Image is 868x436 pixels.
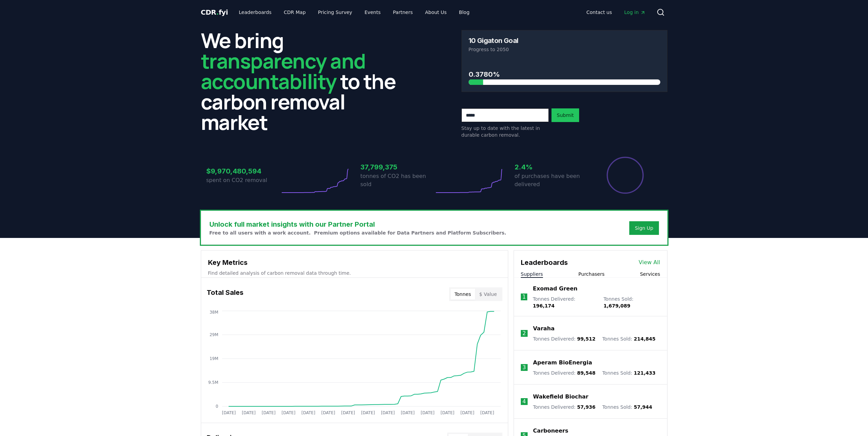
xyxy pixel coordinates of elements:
tspan: [DATE] [381,410,395,415]
h3: 10 Gigaton Goal [469,37,518,44]
p: Find detailed analysis of carbon removal data through time. [208,270,501,276]
nav: Main [581,6,651,18]
tspan: [DATE] [262,410,276,415]
button: Sign Up [629,221,659,235]
span: 214,845 [634,336,656,342]
a: About Us [420,6,452,18]
tspan: [DATE] [341,410,355,415]
span: 99,512 [577,336,595,342]
tspan: [DATE] [301,410,315,415]
h3: Total Sales [207,287,244,301]
h3: Key Metrics [208,257,501,268]
a: Exomad Green [533,285,577,293]
button: Tonnes [451,289,475,300]
h3: 2.4% [515,162,588,172]
nav: Main [233,6,475,18]
span: 196,174 [533,303,555,309]
span: 121,433 [634,370,656,376]
p: Tonnes Sold : [602,404,652,410]
tspan: [DATE] [281,410,295,415]
a: Log in [619,6,651,18]
span: . [216,8,219,16]
a: CDR Map [278,6,311,18]
h3: Unlock full market insights with our Partner Portal [209,219,506,229]
p: Tonnes Sold : [602,335,656,342]
tspan: 0 [216,404,218,409]
a: CDR.fyi [201,7,228,17]
span: 57,936 [577,404,595,410]
tspan: [DATE] [222,410,236,415]
a: Wakefield Biochar [533,393,588,401]
a: Partners [387,6,418,18]
p: 4 [523,397,526,406]
h3: 0.3780% [469,69,660,79]
a: Events [359,6,386,18]
a: Sign Up [635,225,653,231]
p: Tonnes Sold : [602,370,656,376]
span: 89,548 [577,370,595,376]
p: 3 [523,363,526,372]
tspan: 38M [209,310,218,315]
tspan: 9.5M [208,380,218,385]
p: spent on CO2 removal [206,176,280,184]
tspan: [DATE] [421,410,435,415]
button: $ Value [475,289,501,300]
p: Stay up to date with the latest in durable carbon removal. [461,125,549,138]
button: Suppliers [521,271,543,277]
p: Free to all users with a work account. Premium options available for Data Partners and Platform S... [209,229,506,236]
a: Pricing Survey [312,6,357,18]
p: of purchases have been delivered [515,172,588,189]
tspan: 19M [209,356,218,361]
h2: We bring to the carbon removal market [201,30,407,132]
p: tonnes of CO2 has been sold [361,172,434,189]
span: 57,944 [634,404,652,410]
a: Varaha [533,325,555,333]
tspan: [DATE] [401,410,415,415]
tspan: [DATE] [321,410,335,415]
div: Percentage of sales delivered [606,156,644,194]
span: 1,679,089 [603,303,630,309]
p: Tonnes Delivered : [533,370,595,376]
tspan: [DATE] [440,410,454,415]
a: Carboneers [533,427,568,435]
p: Tonnes Sold : [603,296,660,309]
p: Progress to 2050 [469,46,660,53]
p: 1 [522,293,526,301]
button: Purchasers [578,271,605,277]
a: Aperam BioEnergia [533,359,592,367]
p: Tonnes Delivered : [533,335,595,342]
span: Log in [624,9,645,16]
h3: $9,970,480,594 [206,166,280,176]
a: Blog [454,6,475,18]
tspan: [DATE] [460,410,474,415]
tspan: [DATE] [480,410,494,415]
button: Services [640,271,660,277]
a: Leaderboards [233,6,277,18]
span: CDR fyi [201,8,228,16]
a: View All [639,258,660,267]
p: Tonnes Delivered : [533,296,597,309]
tspan: 29M [209,332,218,337]
p: Tonnes Delivered : [533,404,595,410]
button: Submit [551,108,579,122]
a: Contact us [581,6,617,18]
tspan: [DATE] [361,410,375,415]
span: transparency and accountability [201,47,366,95]
tspan: [DATE] [241,410,255,415]
h3: 37,799,375 [361,162,434,172]
p: 2 [523,329,526,337]
h3: Leaderboards [521,257,568,268]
